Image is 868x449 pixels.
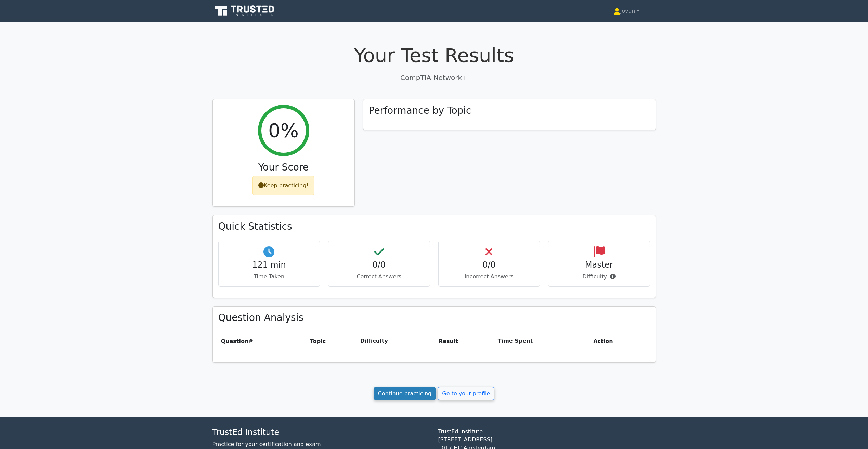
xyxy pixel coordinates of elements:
p: Difficulty [554,273,644,281]
th: Result [436,331,495,351]
h4: 121 min [224,260,314,270]
th: Time Spent [495,331,591,351]
a: Go to your profile [438,387,494,400]
span: Question [221,338,249,344]
p: Incorrect Answers [444,273,534,281]
p: Correct Answers [334,273,424,281]
th: Action [591,331,650,351]
h4: 0/0 [444,260,534,270]
p: Time Taken [224,273,314,281]
h2: 0% [268,119,299,142]
p: CompTIA Network+ [212,72,656,83]
h4: 0/0 [334,260,424,270]
h4: TrustEd Institute [212,427,430,437]
a: Practice for your certification and exam [212,441,321,447]
h4: Master [554,260,644,270]
th: Difficulty [358,331,436,351]
a: Continue practicing [374,387,436,400]
h1: Your Test Results [212,44,656,67]
th: # [218,331,307,351]
h3: Quick Statistics [218,221,650,232]
th: Topic [307,331,358,351]
h3: Question Analysis [218,312,650,324]
div: Keep practicing! [252,176,314,195]
h3: Your Score [218,162,349,173]
h3: Performance by Topic [369,105,471,117]
a: Jovan [597,4,656,18]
